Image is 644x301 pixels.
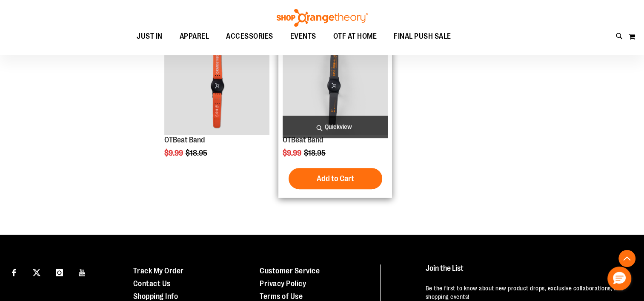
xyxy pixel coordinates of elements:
[325,27,386,46] a: OTF AT HOME
[425,284,627,301] p: Be the first to know about new product drops, exclusive collaborations, and shopping events!
[290,27,316,46] span: EVENTS
[33,269,40,276] img: Twitter
[317,174,354,183] span: Add to Cart
[164,30,269,136] a: OTBeat BandSALE
[6,264,21,279] a: Visit our Facebook page
[128,27,171,46] a: JUST IN
[394,27,451,46] span: FINAL PUSH SALE
[164,30,269,135] img: OTBeat Band
[283,149,303,157] span: $9.99
[618,250,635,267] button: Back To Top
[385,27,460,46] a: FINAL PUSH SALE
[260,267,320,275] a: Customer Service
[164,136,205,144] a: OTBeat Band
[289,168,382,189] button: Add to Cart
[333,27,377,46] span: OTF AT HOME
[133,279,171,288] a: Contact Us
[283,116,388,138] a: Quickview
[160,26,274,179] div: product
[137,27,163,46] span: JUST IN
[186,149,209,157] span: $18.95
[29,264,44,279] a: Visit our X page
[283,30,388,135] img: OTBeat Band
[164,149,184,157] span: $9.99
[425,264,627,280] h4: Join the List
[275,9,369,27] img: Shop Orangetheory
[226,27,273,46] span: ACCESSORIES
[283,136,323,144] a: OTBeat Band
[260,279,306,288] a: Privacy Policy
[133,267,184,275] a: Track My Order
[607,267,631,290] button: Hello, have a question? Let’s chat.
[52,264,67,279] a: Visit our Instagram page
[218,27,282,46] a: ACCESSORIES
[133,292,178,301] a: Shopping Info
[180,27,209,46] span: APPAREL
[171,27,218,46] a: APPAREL
[278,26,392,198] div: product
[304,149,327,157] span: $18.95
[260,292,303,301] a: Terms of Use
[282,27,325,46] a: EVENTS
[75,264,90,279] a: Visit our Youtube page
[283,30,388,136] a: OTBeat BandSALE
